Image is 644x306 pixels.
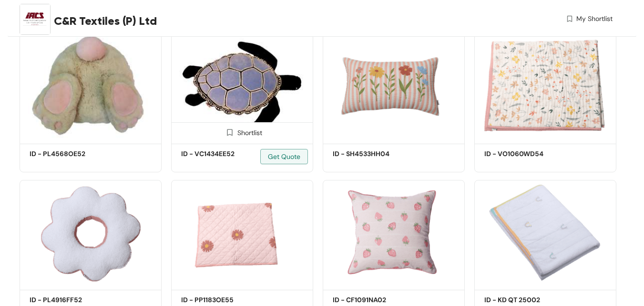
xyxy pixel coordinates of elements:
img: Shortlist [225,128,234,137]
img: 5c333c8f-a425-4963-bf3d-d465653b632f [171,33,313,141]
img: 1fd567cc-91f6-416c-a71b-e5fb71e9548d [20,180,162,287]
div: Shortlist [222,127,262,137]
h5: ID - PL4916FF52 [30,295,111,305]
h5: ID - PL4568OE52 [30,149,111,159]
button: Get Quote [260,149,308,164]
span: C&R Textiles (P) Ltd [54,12,157,30]
img: Buyer Portal [20,4,51,35]
h5: ID - PP1183OE55 [181,295,262,305]
h5: ID - SH4533HH04 [333,149,414,159]
img: 6ebcf6ff-9bd1-405d-92f9-f5fc660373c6 [323,180,465,287]
h5: ID - KD QT 25002 [484,295,565,305]
span: My Shortlist [576,14,613,24]
img: 5b045bfd-844d-4723-a6c6-5c4dc082e74d [474,180,616,287]
img: e0173b98-a76c-44a4-bcfe-a5311942b1a8 [171,180,313,287]
img: ba221136-b24c-4e50-a50a-6353501881ee [20,33,162,141]
h5: ID - VC1434EE52 [181,149,262,159]
img: a257dcea-aa8e-43a5-8b86-fbb9dcc02854 [474,33,616,141]
img: wishlist [565,14,574,24]
h5: ID - CF1091NA02 [333,295,414,305]
h5: ID - VO1060WD54 [484,149,565,159]
img: 49efbc56-e478-41fd-9046-7b8ba9b64781 [323,33,465,141]
span: Get Quote [268,151,300,162]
